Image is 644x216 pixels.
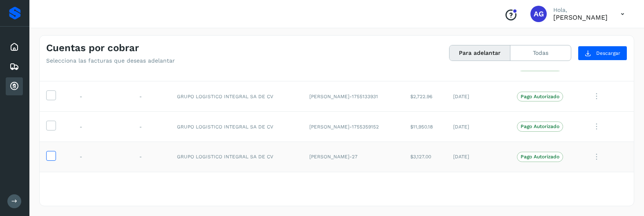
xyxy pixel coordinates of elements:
[521,154,559,160] p: Pago Autorizado
[447,81,510,112] td: [DATE]
[303,81,404,112] td: [PERSON_NAME]-1755133931
[170,142,303,172] td: GRUPO LOGISTICO INTEGRAL SA DE CV
[170,112,303,142] td: GRUPO LOGISTICO INTEGRAL SA DE CV
[404,142,447,172] td: $3,127.00
[73,142,133,172] td: -
[449,45,510,61] button: Para adelantar
[133,142,170,172] td: -
[73,81,133,112] td: -
[46,57,175,64] p: Selecciona las facturas que deseas adelantar
[133,81,170,112] td: -
[553,7,608,13] p: Hola,
[6,58,23,76] div: Embarques
[447,142,510,172] td: [DATE]
[510,45,571,61] button: Todas
[447,112,510,142] td: [DATE]
[46,42,139,54] h4: Cuentas por cobrar
[303,112,404,142] td: [PERSON_NAME]-1755359152
[596,49,620,57] span: Descargar
[521,94,559,99] p: Pago Autorizado
[578,46,627,61] button: Descargar
[73,112,133,142] td: -
[133,112,170,142] td: -
[553,13,608,21] p: ALVARO GUZMAN GUZMAN
[6,38,23,56] div: Inicio
[303,142,404,172] td: [PERSON_NAME]-27
[404,81,447,112] td: $2,722.96
[521,124,559,129] p: Pago Autorizado
[404,112,447,142] td: $11,950.18
[170,81,303,112] td: GRUPO LOGISTICO INTEGRAL SA DE CV
[6,77,23,95] div: Cuentas por cobrar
